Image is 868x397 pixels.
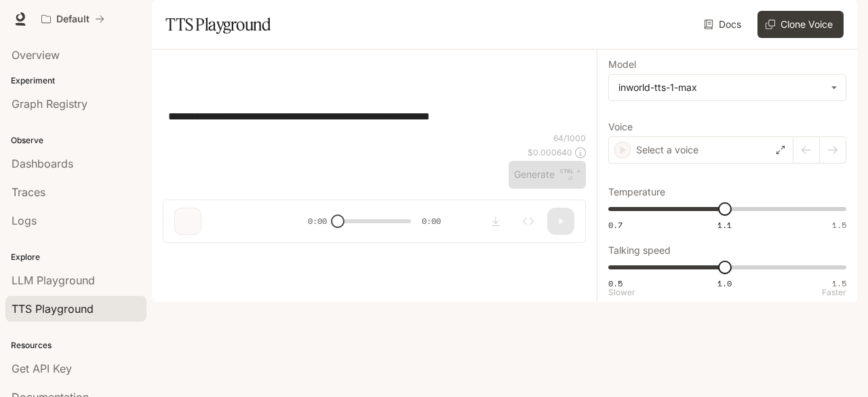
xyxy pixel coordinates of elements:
a: Docs [701,11,747,38]
p: Default [56,14,90,25]
span: 1.0 [717,278,732,289]
p: 64 / 1000 [553,132,586,144]
button: Clone Voice [757,11,844,38]
span: 0.7 [608,219,623,231]
p: Temperature [608,187,665,197]
div: inworld-tts-1-max [609,75,846,100]
span: 1.5 [832,219,846,231]
p: Slower [608,288,635,297]
p: Faster [822,288,846,297]
p: Talking speed [608,246,671,255]
button: All workspaces [35,5,111,33]
p: Voice [608,122,633,132]
span: 1.5 [832,278,846,289]
span: 0.5 [608,278,623,289]
p: $ 0.000640 [528,147,572,158]
p: Model [608,60,636,69]
span: 1.1 [717,219,732,231]
h1: TTS Playground [165,11,271,38]
div: inworld-tts-1-max [618,81,824,94]
p: Select a voice [636,143,698,157]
